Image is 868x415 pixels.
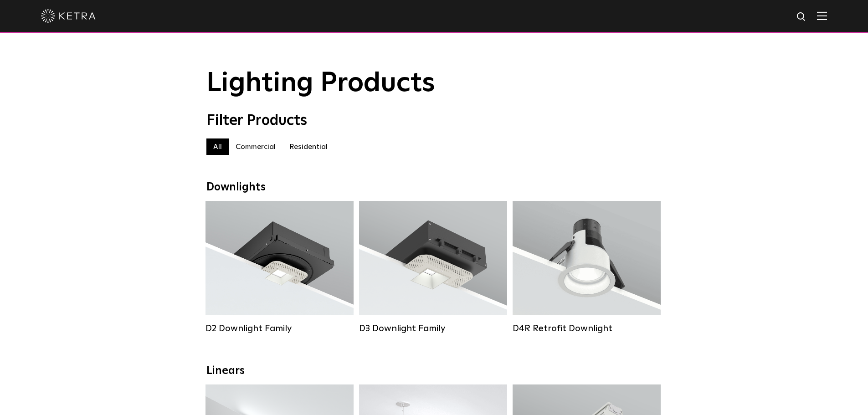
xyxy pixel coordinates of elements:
label: Residential [282,138,334,155]
a: D2 Downlight Family Lumen Output:1200Colors:White / Black / Gloss Black / Silver / Bronze / Silve... [205,201,354,334]
label: Commercial [229,138,282,155]
div: Linears [206,364,662,378]
div: Downlights [206,181,662,194]
img: ketra-logo-2019-white [41,9,96,23]
div: Filter Products [206,112,662,129]
div: D3 Downlight Family [359,323,507,334]
img: search icon [796,11,807,23]
label: All [206,138,229,155]
div: D4R Retrofit Downlight [513,323,661,334]
span: Lighting Products [206,70,435,97]
div: D2 Downlight Family [205,323,354,334]
a: D3 Downlight Family Lumen Output:700 / 900 / 1100Colors:White / Black / Silver / Bronze / Paintab... [359,201,507,334]
a: D4R Retrofit Downlight Lumen Output:800Colors:White / BlackBeam Angles:15° / 25° / 40° / 60°Watta... [513,201,661,334]
img: Hamburger%20Nav.svg [817,11,827,20]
